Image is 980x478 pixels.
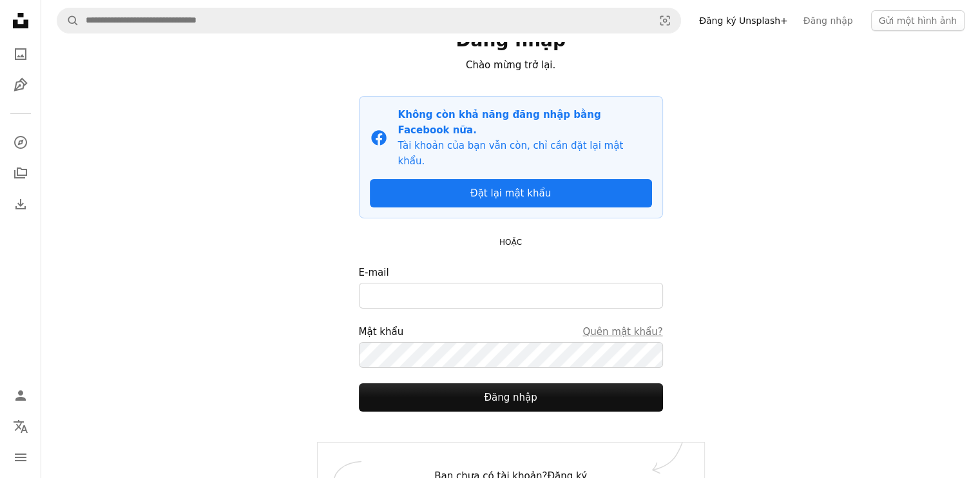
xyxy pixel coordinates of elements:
[359,383,663,412] button: Đăng nhập
[470,187,551,199] font: Đặt lại mật khẩu
[359,267,389,278] font: E-mail
[803,15,853,26] font: Đăng nhập
[398,140,624,167] font: Tài khoản của bạn vẫn còn, chỉ cần đặt lại mật khẩu.
[8,8,34,36] a: Trang chủ — Unsplash
[8,160,34,186] a: Bộ sưu tập
[8,383,34,408] a: Đăng nhập / Đăng ký
[8,41,34,67] a: Hình ảnh
[8,129,34,155] a: Khám phá
[649,8,680,33] button: Tìm kiếm hình ảnh
[499,238,522,247] font: HOẶC
[484,392,537,403] font: Đăng nhập
[796,10,861,31] a: Đăng nhập
[466,59,555,71] font: Chào mừng trở lại.
[370,179,652,207] a: Đặt lại mật khẩu
[879,15,957,26] font: Gửi một hình ảnh
[57,8,79,33] button: Tìm kiếm trên Unsplash
[359,342,663,368] input: Mật khẩuQuên mật khẩu?
[582,324,662,339] a: Quên mật khẩu?
[582,326,662,338] font: Quên mật khẩu?
[359,283,663,309] input: E-mail
[359,326,404,338] font: Mật khẩu
[691,10,796,31] a: Đăng ký Unsplash+
[398,109,601,136] font: Không còn khả năng đăng nhập bằng Facebook nữa.
[699,15,788,26] font: Đăng ký Unsplash+
[8,72,34,98] a: Hình minh họa
[8,191,34,217] a: Lịch sử tải xuống
[57,8,681,33] form: Tìm kiếm hình ảnh trên toàn bộ trang web
[871,10,965,31] button: Gửi một hình ảnh
[8,445,34,470] button: Thực đơn
[8,414,34,439] button: Ngôn ngữ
